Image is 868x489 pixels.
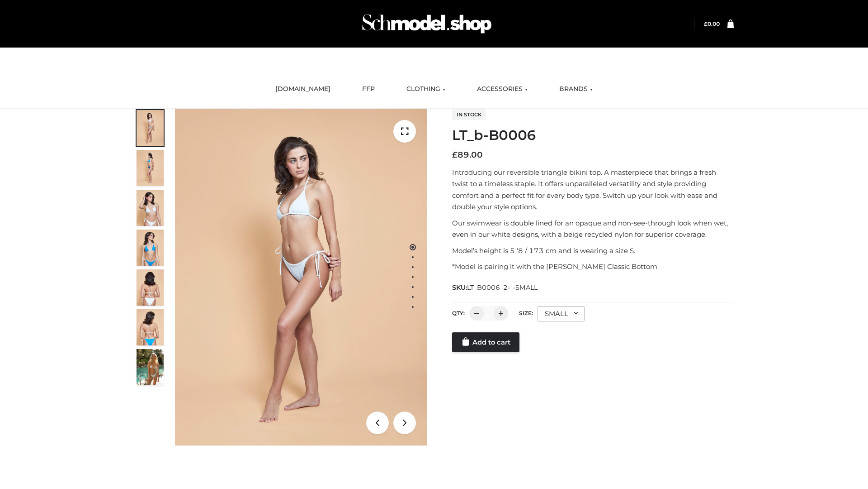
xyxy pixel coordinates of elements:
img: ArielClassicBikiniTop_CloudNine_AzureSky_OW114ECO_3-scaled.jpg [137,190,164,226]
img: ArielClassicBikiniTop_CloudNine_AzureSky_OW114ECO_7-scaled.jpg [137,269,164,306]
a: Add to cart [452,332,519,352]
span: LT_B0006_2-_-SMALL [467,283,538,292]
p: Model’s height is 5 ‘8 / 173 cm and is wearing a size S. [452,245,734,257]
a: £0.00 [704,20,720,27]
span: £ [704,20,708,27]
img: ArielClassicBikiniTop_CloudNine_AzureSky_OW114ECO_4-scaled.jpg [137,230,164,266]
div: SMALL [538,306,585,321]
a: ACCESSORIES [470,79,534,99]
bdi: 89.00 [452,150,483,160]
img: ArielClassicBikiniTop_CloudNine_AzureSky_OW114ECO_1 [175,109,427,446]
span: £ [452,150,458,160]
label: Size: [519,310,533,316]
label: QTY: [452,310,465,316]
a: CLOTHING [400,79,452,99]
img: ArielClassicBikiniTop_CloudNine_AzureSky_OW114ECO_8-scaled.jpg [137,309,164,345]
img: ArielClassicBikiniTop_CloudNine_AzureSky_OW114ECO_1-scaled.jpg [137,110,164,146]
a: BRANDS [552,79,599,99]
a: [DOMAIN_NAME] [269,79,337,99]
span: SKU: [452,282,538,293]
span: In stock [452,109,486,120]
p: Introducing our reversible triangle bikini top. A masterpiece that brings a fresh twist to a time... [452,167,734,213]
p: *Model is pairing it with the [PERSON_NAME] Classic Bottom [452,261,734,273]
p: Our swimwear is double lined for an opaque and non-see-through look when wet, even in our white d... [452,217,734,240]
bdi: 0.00 [704,20,720,27]
h1: LT_b-B0006 [452,127,734,144]
a: FFP [355,79,382,99]
img: Schmodel Admin 964 [359,6,495,42]
img: ArielClassicBikiniTop_CloudNine_AzureSky_OW114ECO_2-scaled.jpg [137,150,164,186]
img: Arieltop_CloudNine_AzureSky2.jpg [137,349,164,385]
